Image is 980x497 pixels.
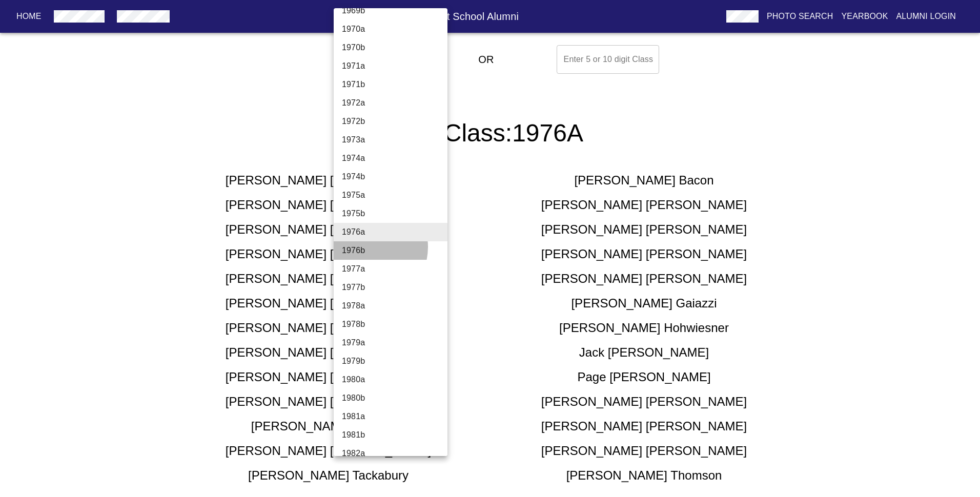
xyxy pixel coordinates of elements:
li: 1979a [334,334,455,352]
li: 1974b [334,168,455,186]
li: 1970b [334,38,455,57]
li: 1978a [334,297,455,315]
li: 1975b [334,204,455,223]
li: 1979b [334,352,455,370]
li: 1971b [334,75,455,94]
li: 1971a [334,57,455,75]
li: 1970a [334,20,455,38]
li: 1972b [334,112,455,131]
li: 1980a [334,370,455,389]
li: 1975a [334,186,455,204]
li: 1972a [334,94,455,112]
li: 1981a [334,407,455,426]
li: 1978b [334,315,455,334]
li: 1981b [334,426,455,444]
li: 1977b [334,278,455,297]
li: 1977a [334,260,455,278]
li: 1982a [334,444,455,463]
li: 1969b [334,2,455,20]
li: 1980b [334,389,455,407]
li: 1973a [334,131,455,149]
li: 1974a [334,149,455,168]
li: 1976b [334,241,455,260]
li: 1976a [334,223,455,241]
